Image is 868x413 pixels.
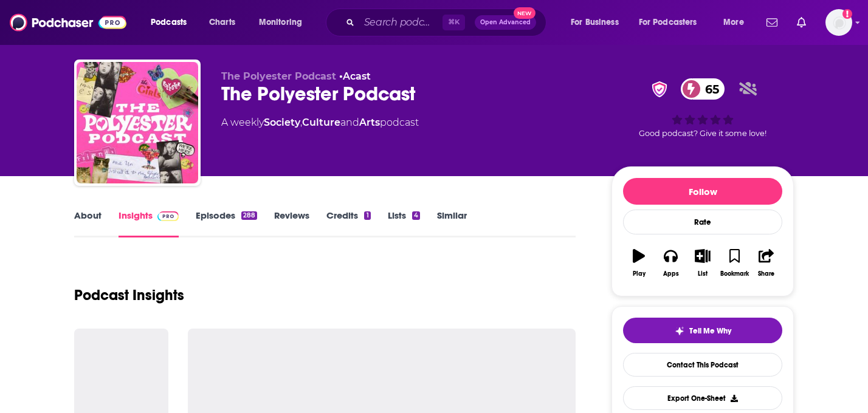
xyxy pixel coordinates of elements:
div: Share [758,270,774,278]
span: Monitoring [259,14,302,31]
span: ⌘ K [443,15,465,30]
span: Tell Me Why [689,326,731,336]
svg: Add a profile image [842,9,852,19]
button: Bookmark [718,241,750,285]
span: , [300,117,302,128]
span: New [514,7,536,19]
a: Contact This Podcast [623,353,782,377]
span: The Polyester Podcast [221,70,336,82]
span: and [340,117,359,128]
span: • [339,70,371,82]
a: Reviews [274,210,309,237]
a: Culture [302,117,340,128]
span: 65 [693,78,725,100]
a: Episodes288 [196,210,257,237]
button: Open AdvancedNew [475,15,536,30]
img: verified Badge [648,81,671,97]
img: The Polyester Podcast [77,62,198,183]
span: Logged in as rhyleeawpr [825,9,852,36]
div: Bookmark [720,270,749,278]
button: Apps [655,241,686,285]
div: Rate [623,210,782,234]
div: verified Badge65Good podcast? Give it some love! [611,70,794,146]
div: Play [633,270,646,278]
button: Show profile menu [825,9,852,36]
a: Lists4 [388,210,420,237]
span: Podcasts [151,14,187,31]
button: Export One-Sheet [623,386,782,410]
button: open menu [250,13,318,32]
a: Arts [359,117,380,128]
img: User Profile [825,9,852,36]
div: List [698,270,708,278]
img: tell me why sparkle [675,326,684,336]
h1: Podcast Insights [74,286,184,304]
a: InsightsPodchaser Pro [119,210,179,237]
a: Credits1 [326,210,370,237]
button: open menu [562,13,634,32]
button: List [687,241,718,285]
div: 288 [241,211,257,220]
img: Podchaser Pro [157,211,179,221]
div: Search podcasts, credits, & more... [337,9,558,36]
input: Search podcasts, credits, & more... [359,13,443,32]
a: Show notifications dropdown [792,12,811,33]
a: Show notifications dropdown [762,12,782,33]
div: Apps [663,270,679,278]
button: open menu [631,13,715,32]
button: Follow [623,178,782,205]
span: Good podcast? Give it some love! [639,129,766,138]
a: Charts [201,13,243,32]
button: Play [623,241,655,285]
button: Share [751,241,782,285]
a: Similar [437,210,467,237]
a: 65 [681,78,725,100]
button: open menu [142,13,202,32]
div: 4 [412,211,420,220]
a: About [74,210,102,237]
span: Open Advanced [480,19,531,26]
div: A weekly podcast [221,115,419,130]
a: Acast [343,70,371,82]
a: Society [264,117,300,128]
span: More [723,14,744,31]
img: Podchaser - Follow, Share and Rate Podcasts [10,11,126,34]
button: tell me why sparkleTell Me Why [623,318,782,343]
button: open menu [715,13,759,32]
span: For Podcasters [639,14,697,31]
span: For Business [571,14,619,31]
span: Charts [209,14,235,31]
div: 1 [364,211,370,220]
